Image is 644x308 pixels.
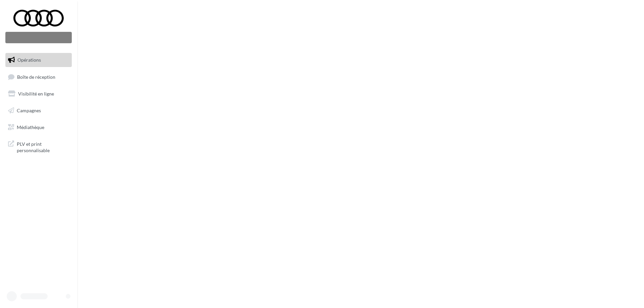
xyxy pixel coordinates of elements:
a: PLV et print personnalisable [4,137,73,157]
span: Boîte de réception [17,74,55,79]
a: Visibilité en ligne [4,87,73,101]
span: Opérations [17,57,41,63]
a: Médiathèque [4,120,73,134]
span: Visibilité en ligne [18,91,54,97]
a: Opérations [4,53,73,67]
a: Campagnes [4,104,73,118]
a: Boîte de réception [4,70,73,84]
span: Médiathèque [17,124,44,130]
span: Campagnes [17,108,41,113]
div: Nouvelle campagne [5,32,72,43]
span: PLV et print personnalisable [17,139,69,154]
